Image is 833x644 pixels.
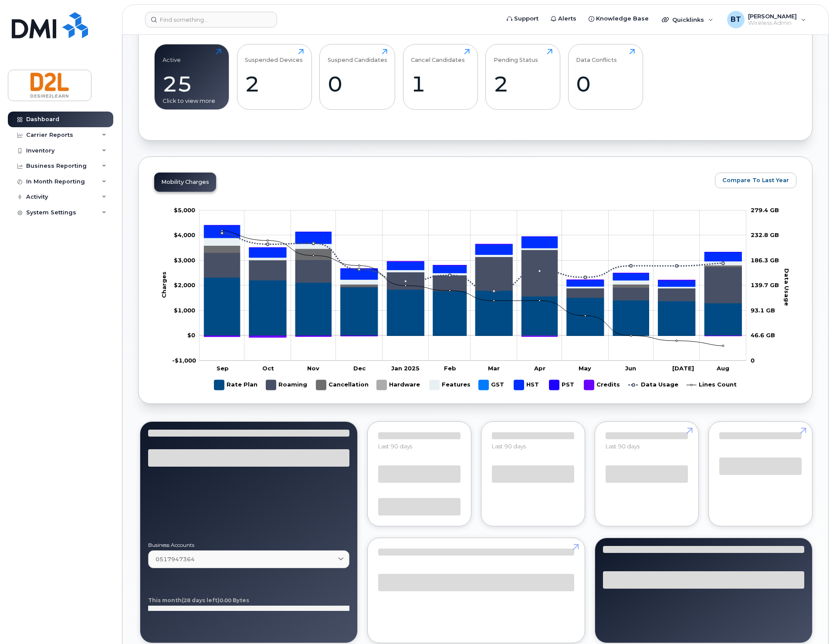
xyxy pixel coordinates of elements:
[328,49,387,105] a: Suspend Candidates0
[534,365,545,372] tspan: Apr
[262,365,274,372] tspan: Oct
[174,257,195,264] tspan: $3,000
[172,357,196,364] tspan: -$1,000
[245,49,304,105] a: Suspended Devices2
[214,376,257,393] g: Rate Plan
[378,443,412,450] span: Last 90 days
[411,71,470,97] div: 1
[163,97,221,105] div: Click to view more
[488,365,500,372] tspan: Mar
[584,376,620,393] g: Credits
[479,376,505,393] g: GST
[174,307,195,314] tspan: $1,000
[501,10,545,27] a: Support
[514,376,541,393] g: HST
[245,49,303,63] div: Suspended Devices
[629,376,678,393] g: Data Usage
[391,365,420,372] tspan: Jan 2025
[558,14,576,23] span: Alerts
[204,225,742,280] g: PST
[576,71,635,97] div: 0
[160,271,167,298] tspan: Charges
[204,238,742,288] g: Features
[148,550,349,568] a: 0517947364
[204,245,742,288] g: Cancellation
[217,365,229,372] tspan: Sep
[731,14,741,25] span: BT
[174,281,195,288] g: $0
[444,365,456,372] tspan: Feb
[576,49,617,63] div: Data Conflicts
[353,365,366,372] tspan: Dec
[625,365,636,372] tspan: Jun
[494,49,538,63] div: Pending Status
[494,49,552,105] a: Pending Status2
[174,307,195,314] g: $0
[721,11,812,28] div: Bill Trick
[430,376,471,393] g: Features
[163,49,221,105] a: Active25Click to view more
[156,555,195,563] span: 0517947364
[377,376,421,393] g: Hardware
[783,268,790,305] tspan: Data Usage
[174,231,195,238] tspan: $4,000
[715,173,796,188] button: Compare To Last Year
[751,357,755,364] tspan: 0
[514,14,538,23] span: Support
[748,13,797,20] span: [PERSON_NAME]
[606,443,640,450] span: Last 90 days
[751,231,779,238] tspan: 232.8 GB
[174,207,195,214] tspan: $5,000
[182,597,220,603] tspan: (28 days left)
[596,14,649,23] span: Knowledge Base
[687,376,737,393] g: Lines Count
[174,281,195,288] tspan: $2,000
[672,16,704,23] span: Quicklinks
[576,49,635,105] a: Data Conflicts0
[204,278,742,336] g: Rate Plan
[549,376,576,393] g: PST
[163,71,221,97] div: 25
[148,597,182,603] tspan: This month
[204,225,742,286] g: HST
[751,207,779,214] tspan: 279.4 GB
[722,176,789,184] span: Compare To Last Year
[579,365,591,372] tspan: May
[411,49,465,63] div: Cancel Candidates
[214,376,737,393] g: Legend
[316,376,369,393] g: Cancellation
[582,10,655,27] a: Knowledge Base
[751,257,779,264] tspan: 186.3 GB
[148,542,349,548] label: Business Accounts
[672,365,694,372] tspan: [DATE]
[220,597,249,603] tspan: 0.00 Bytes
[204,250,742,303] g: Roaming
[748,20,797,27] span: Wireless Admin
[751,307,775,314] tspan: 93.1 GB
[716,365,729,372] tspan: Aug
[163,49,181,63] div: Active
[411,49,470,105] a: Cancel Candidates1
[174,257,195,264] g: $0
[328,71,387,97] div: 0
[492,443,526,450] span: Last 90 days
[174,207,195,214] g: $0
[751,281,779,288] tspan: 139.7 GB
[494,71,552,97] div: 2
[656,11,719,28] div: Quicklinks
[174,231,195,238] g: $0
[545,10,582,27] a: Alerts
[751,332,775,339] tspan: 46.6 GB
[266,376,308,393] g: Roaming
[187,332,195,339] tspan: $0
[307,365,319,372] tspan: Nov
[145,12,277,27] input: Find something...
[172,357,196,364] g: $0
[245,71,304,97] div: 2
[328,49,387,63] div: Suspend Candidates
